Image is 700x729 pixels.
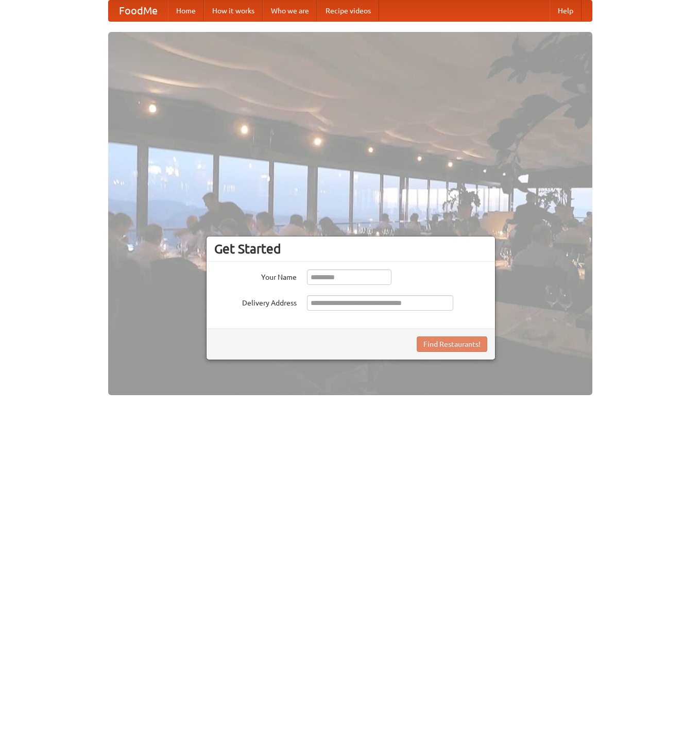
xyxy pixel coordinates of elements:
[214,269,297,282] label: Your Name
[109,1,168,21] a: FoodMe
[550,1,582,21] a: Help
[168,1,204,21] a: Home
[417,336,487,352] button: Find Restaurants!
[214,295,297,308] label: Delivery Address
[214,241,487,257] h3: Get Started
[263,1,317,21] a: Who we are
[317,1,379,21] a: Recipe videos
[204,1,263,21] a: How it works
